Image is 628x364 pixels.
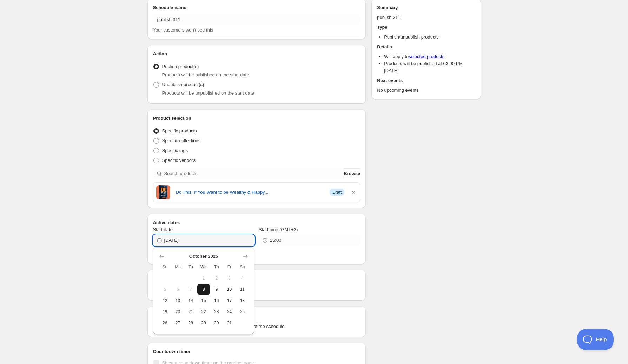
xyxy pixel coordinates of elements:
span: 13 [174,298,181,303]
h2: Schedule name [153,4,361,11]
button: Friday October 31 2025 [223,317,236,329]
button: Show previous month, September 2025 [157,252,167,261]
button: Sunday October 5 2025 [158,284,171,295]
button: Thursday October 9 2025 [210,284,223,295]
button: Thursday October 2 2025 [210,273,223,284]
span: 2 [213,275,220,281]
button: Friday October 17 2025 [223,295,236,306]
button: Browse [344,168,360,179]
button: Friday October 10 2025 [223,284,236,295]
span: 19 [161,309,168,315]
button: Thursday October 16 2025 [210,295,223,306]
li: Will apply to [384,53,475,60]
th: Friday [223,261,236,273]
span: 12 [161,298,168,303]
span: 5 [161,287,168,292]
span: 27 [174,320,181,326]
span: Publish product(s) [162,64,199,69]
button: Friday October 24 2025 [223,306,236,317]
button: Monday October 20 2025 [171,306,184,317]
span: Unpublish product(s) [162,82,204,87]
button: Saturday October 18 2025 [236,295,249,306]
th: Sunday [158,261,171,273]
span: 1 [200,275,207,281]
h2: Product selection [153,115,361,122]
span: 6 [174,287,181,292]
span: Products will be unpublished on the start date [162,90,254,96]
span: 24 [226,309,233,315]
span: We [200,264,207,270]
li: Publish/unpublish products [384,34,475,41]
span: Specific tags [162,148,188,153]
th: Saturday [236,261,249,273]
img: Cover image of Do This: If You Want to be Wealthy & Happy... by Tyler Andrew Cole - published by ... [156,185,170,199]
button: Saturday October 11 2025 [236,284,249,295]
th: Thursday [210,261,223,273]
span: 25 [239,309,246,315]
h2: Repeating [153,275,361,282]
span: 3 [226,275,233,281]
button: Monday October 6 2025 [171,284,184,295]
input: Search products [164,168,343,179]
h2: Summary [377,4,475,11]
span: Specific vendors [162,158,196,163]
span: 20 [174,309,181,315]
h2: Active dates [153,219,361,226]
span: Su [161,264,168,270]
button: Wednesday October 15 2025 [197,295,210,306]
span: 31 [226,320,233,326]
button: Sunday October 12 2025 [158,295,171,306]
span: 26 [161,320,168,326]
button: Wednesday October 22 2025 [197,306,210,317]
span: 18 [239,298,246,303]
span: 28 [187,320,194,326]
button: Monday October 13 2025 [171,295,184,306]
h2: Next events [377,77,475,84]
button: Thursday October 23 2025 [210,306,223,317]
button: Friday October 3 2025 [223,273,236,284]
button: Saturday October 25 2025 [236,306,249,317]
button: Sunday October 19 2025 [158,306,171,317]
th: Tuesday [184,261,197,273]
button: Today Wednesday October 8 2025 [197,284,210,295]
span: 21 [187,309,194,315]
p: publish 311 [377,14,475,21]
th: Wednesday [197,261,210,273]
span: Browse [344,170,360,177]
span: 16 [213,298,220,303]
span: Tu [187,264,194,270]
h2: Countdown timer [153,348,361,355]
span: 23 [213,309,220,315]
h2: Tags [153,312,361,319]
span: 14 [187,298,194,303]
button: Saturday October 4 2025 [236,273,249,284]
span: 29 [200,320,207,326]
iframe: Toggle Customer Support [577,329,614,350]
h2: Details [377,43,475,50]
a: selected products [409,54,444,59]
span: Products will be published on the start date [162,72,249,77]
span: Draft [332,190,342,195]
span: 8 [200,287,207,292]
button: Tuesday October 21 2025 [184,306,197,317]
span: 17 [226,298,233,303]
h2: Action [153,50,361,57]
button: Wednesday October 29 2025 [197,317,210,329]
th: Monday [171,261,184,273]
span: Fr [226,264,233,270]
span: 10 [226,287,233,292]
p: No upcoming events [377,87,475,94]
span: 22 [200,309,207,315]
span: Th [213,264,220,270]
button: Sunday October 26 2025 [158,317,171,329]
span: Mo [174,264,181,270]
span: Start date [153,227,173,232]
h2: Type [377,24,475,31]
span: 11 [239,287,246,292]
span: Specific products [162,128,197,133]
span: 15 [200,298,207,303]
button: Show next month, November 2025 [240,252,250,261]
span: 30 [213,320,220,326]
span: Your customers won't see this [153,27,213,33]
span: 9 [213,287,220,292]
